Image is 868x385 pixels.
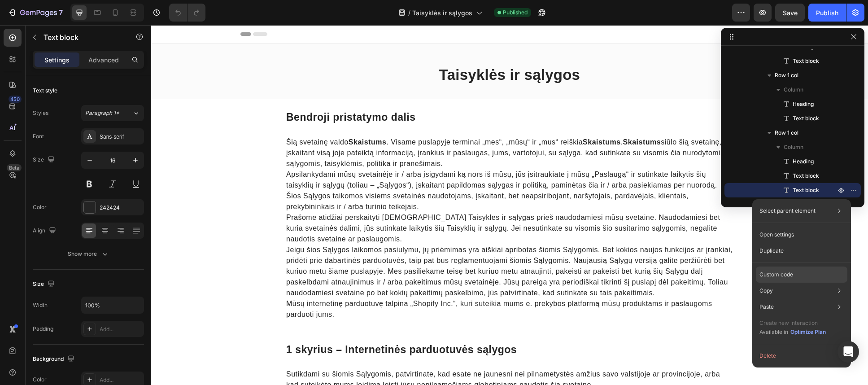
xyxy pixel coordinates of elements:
span: / [408,8,410,17]
button: Paragraph 1* [81,105,144,121]
div: Add... [100,376,142,384]
span: Text block [793,186,819,195]
div: Undo/Redo [169,4,205,22]
div: Add... [100,325,142,333]
button: Optimize Plan [790,328,826,337]
span: Text block [793,171,819,180]
div: 450 [9,96,22,103]
span: Published [503,9,528,17]
div: Width [33,301,48,309]
span: Text block [793,114,819,123]
button: Show more [33,246,144,262]
input: Auto [82,297,144,313]
iframe: Design area [151,25,868,385]
p: Open settings [759,231,794,239]
p: Duplicate [759,247,784,255]
p: Sutikdami su šiomis Sąlygomis, patvirtinate, kad esate ne jaunesni nei pilnametystės amžius savo ... [135,344,582,365]
div: Color [33,203,47,211]
p: Apsilankydami mūsų svetainėje ir / arba įsigydami ką nors iš mūsų, jūs įsitraukiate į mūsų „Pasla... [135,144,582,187]
div: Size [33,278,57,290]
div: Padding [33,325,53,333]
div: Sans-serif [100,133,142,141]
div: Background [33,353,76,365]
h2: 1 skyrius – Internetinės parduotuvės sąlygos [134,317,583,332]
span: Available in [759,328,788,335]
span: Column [784,85,803,94]
p: Jeigu šios Sąlygos laikomos pasiūlymu, jų priėmimas yra aiškiai apribotas šiomis Sąlygomis. Bet k... [135,219,582,273]
span: Row 1 col [775,71,798,80]
div: 242424 [100,204,142,212]
div: Color [33,376,47,384]
span: Heading [793,157,814,166]
div: Text style [33,87,57,95]
div: Optimize Plan [790,328,826,336]
div: Size [33,154,57,166]
span: Heading [793,100,814,109]
strong: Skaistums [197,113,236,121]
div: Align [33,225,58,237]
div: Show more [68,249,109,258]
div: Open Intercom Messenger [837,341,859,363]
span: Column [784,143,803,152]
div: Styles [33,109,48,117]
p: Prašome atidžiai perskaityti [DEMOGRAPHIC_DATA] Taisykles ir sąlygas prieš naudodamiesi mūsų svet... [135,187,582,219]
p: Create new interaction [759,319,826,328]
div: Font [33,132,44,140]
p: Mūsų internetinę parduotuvę talpina „Shopify Inc.“, kuri suteikia mums e. prekybos platformą mūsų... [135,273,582,295]
p: Advanced [88,55,119,65]
span: Text block [793,57,819,66]
p: 7 [59,7,63,18]
p: Settings [44,55,70,65]
button: Save [775,4,805,22]
strong: Skaistums [432,113,470,121]
span: Row 1 col [775,128,798,137]
h2: Taisyklės ir sąlygos [231,40,486,60]
button: Publish [808,4,846,22]
strong: Skaistums [472,113,510,121]
p: Paste [759,303,774,311]
span: Paragraph 1* [85,109,119,117]
div: Beta [7,164,22,171]
span: Taisyklės ir sąlygos [412,8,472,17]
p: Select parent element [759,207,816,215]
div: Publish [816,8,838,17]
p: Custom code [759,271,793,279]
p: Copy [759,287,773,295]
h2: Bendroji pristatymo dalis [134,85,583,100]
p: Šią svetainę valdo . Visame puslapyje terminai „mes“, „mūsų“ ir „mus“ reiškia . siūlo šią svetain... [135,112,582,144]
button: 7 [4,4,67,22]
span: Save [783,9,798,17]
button: Delete [756,348,847,364]
p: Text block [44,32,120,43]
